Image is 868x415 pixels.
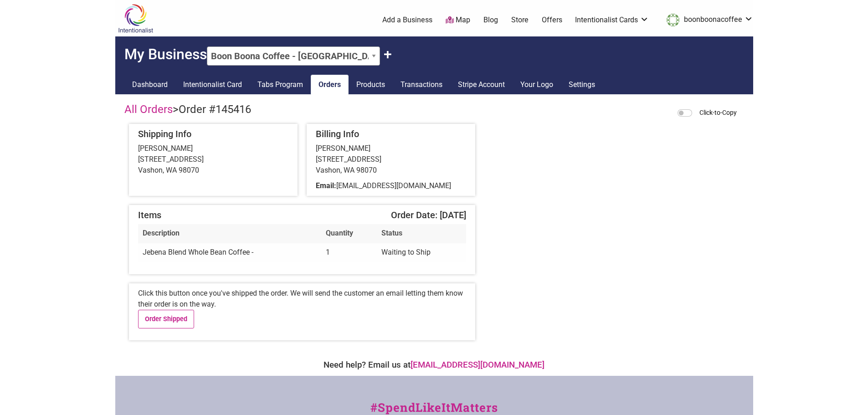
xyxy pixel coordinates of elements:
a: Map [446,15,470,26]
a: Intentionalist Cards [575,15,649,25]
td: 1 [321,243,377,262]
th: Description [138,224,321,243]
a: boonboonacoffee [662,12,753,28]
td: Jebena Blend Whole Bean Coffee - [138,243,321,262]
img: Intentionalist [114,4,157,33]
span: Order #145416 [179,103,251,116]
div: [PERSON_NAME] [STREET_ADDRESS] Vashon, WA 98070 [316,143,466,176]
div: Click this button once you've shipped the order. We will send the customer an email letting them ... [129,283,475,340]
a: Your Logo [513,75,561,95]
a: All Orders [124,103,173,116]
h2: My Business [115,36,753,66]
a: [EMAIL_ADDRESS][DOMAIN_NAME] [411,360,544,370]
h5: Shipping Info [138,128,288,139]
a: Intentionalist Card [175,75,250,95]
a: Dashboard [124,75,175,95]
button: Claim Another [384,46,392,63]
span: Order Date: [DATE] [391,210,466,220]
h5: Billing Info [316,128,466,139]
div: When activated, clicking on any blue dashed outlined area will copy the contents to your clipboard. [687,107,744,118]
th: Quantity [321,224,377,243]
span: [EMAIL_ADDRESS][DOMAIN_NAME] [336,181,451,190]
b: Email: [316,181,336,190]
a: Offers [542,15,562,25]
div: [PERSON_NAME] [STREET_ADDRESS] Vashon, WA 98070 [138,143,288,176]
th: Status [377,224,466,243]
a: Orders [311,75,349,95]
a: Transactions [393,75,450,95]
label: Click-to-Copy [699,107,737,118]
a: Store [511,15,529,25]
a: Blog [483,15,498,25]
a: Products [349,75,393,95]
a: Order Shipped [138,310,195,328]
span: Items [138,210,161,220]
td: Waiting to Ship [377,243,466,262]
a: Tabs Program [250,75,311,95]
div: Need help? Email us at [120,359,749,371]
a: Settings [561,75,603,95]
a: Add a Business [382,15,432,25]
a: Stripe Account [450,75,513,95]
h4: > [124,103,251,116]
